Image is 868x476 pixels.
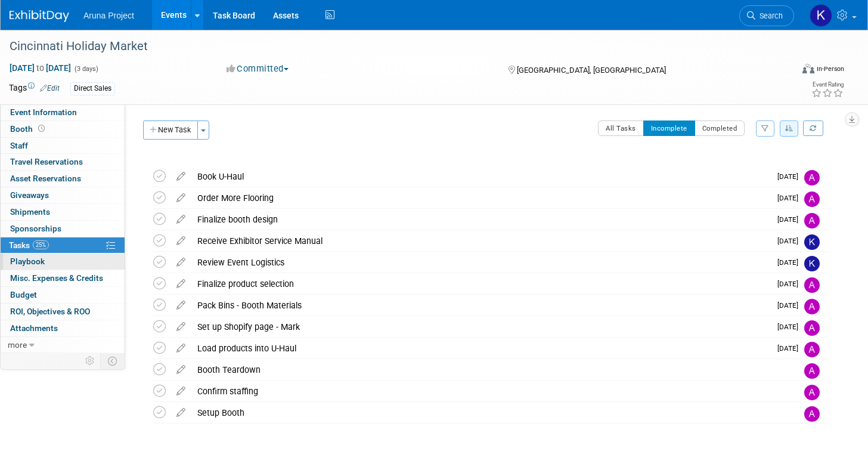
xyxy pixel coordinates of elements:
img: Kristal Miller [804,256,820,271]
img: April Berg [804,213,820,228]
div: Event Rating [811,82,844,88]
span: Aruna Project [83,11,134,20]
div: Finalize product selection [191,274,770,294]
span: Tasks [9,240,49,250]
div: Setup Booth [191,403,780,423]
div: Book U-Haul [191,166,770,187]
a: edit [170,364,191,375]
a: edit [170,171,191,182]
div: Event Format [720,62,845,80]
span: [DATE] [777,344,804,353]
a: Refresh [803,120,823,136]
span: Booth not reserved yet [36,124,47,133]
span: Travel Reservations [10,157,83,166]
div: Cincinnati Holiday Market [5,36,773,57]
a: Tasks25% [1,237,125,254]
td: Toggle Event Tabs [101,353,125,369]
button: All Tasks [598,120,644,136]
span: 25% [33,240,49,249]
span: Misc. Expenses & Credits [10,273,103,283]
img: April Berg [804,299,820,314]
a: Budget [1,287,125,303]
img: April Berg [804,385,820,400]
span: Sponsorships [10,224,61,233]
span: [DATE] [777,237,804,245]
span: Shipments [10,207,50,217]
span: ROI, Objectives & ROO [10,307,90,316]
div: Order More Flooring [191,188,770,208]
a: Asset Reservations [1,171,125,187]
img: Kristal Miller [804,234,820,250]
span: Attachments [10,323,58,333]
a: edit [170,193,191,203]
div: Confirm staffing [191,381,780,401]
img: April Berg [804,277,820,293]
a: Sponsorships [1,221,125,237]
a: Search [739,5,794,26]
span: [DATE] [DATE] [9,63,72,73]
img: Kristal Miller [810,4,832,27]
span: Staff [10,141,28,150]
div: Direct Sales [70,82,115,95]
a: edit [170,386,191,397]
div: Review Event Logistics [191,252,770,273]
button: Committed [222,63,293,75]
button: Incomplete [643,120,695,136]
img: April Berg [804,363,820,379]
a: Travel Reservations [1,154,125,170]
span: Event Information [10,107,77,117]
a: Shipments [1,204,125,220]
a: edit [170,236,191,246]
span: more [8,340,27,350]
span: [GEOGRAPHIC_DATA], [GEOGRAPHIC_DATA] [517,66,666,75]
div: Booth Teardown [191,360,780,380]
a: ROI, Objectives & ROO [1,304,125,320]
td: Personalize Event Tab Strip [80,353,101,369]
img: Format-Inperson.png [802,64,814,73]
div: Finalize booth design [191,209,770,230]
button: New Task [143,120,198,140]
span: [DATE] [777,323,804,331]
a: Giveaways [1,187,125,203]
a: Edit [40,84,60,92]
td: Tags [9,82,60,95]
img: April Berg [804,342,820,357]
span: [DATE] [777,301,804,310]
span: Playbook [10,256,45,266]
span: Budget [10,290,37,299]
div: Set up Shopify page - Mark [191,317,770,337]
a: edit [170,279,191,289]
span: [DATE] [777,194,804,202]
span: [DATE] [777,280,804,288]
a: Event Information [1,104,125,120]
div: Load products into U-Haul [191,338,770,358]
a: edit [170,343,191,354]
a: edit [170,257,191,268]
a: Staff [1,138,125,154]
a: Booth [1,121,125,137]
span: (3 days) [73,65,98,73]
a: edit [170,322,191,332]
span: Booth [10,124,47,134]
a: Misc. Expenses & Credits [1,270,125,286]
img: April Berg [804,170,820,186]
a: edit [170,407,191,418]
a: edit [170,214,191,225]
span: to [35,63,46,73]
img: April Berg [804,320,820,336]
img: April Berg [804,406,820,422]
div: In-Person [816,64,844,73]
a: Attachments [1,320,125,336]
span: [DATE] [777,172,804,181]
img: April Berg [804,191,820,207]
span: Giveaways [10,190,49,200]
button: Completed [695,120,745,136]
span: Asset Reservations [10,174,81,183]
a: edit [170,300,191,311]
span: [DATE] [777,258,804,267]
div: Pack Bins - Booth Materials [191,295,770,316]
a: Playbook [1,254,125,270]
img: ExhibitDay [10,10,69,22]
span: [DATE] [777,215,804,224]
span: Search [755,11,783,20]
